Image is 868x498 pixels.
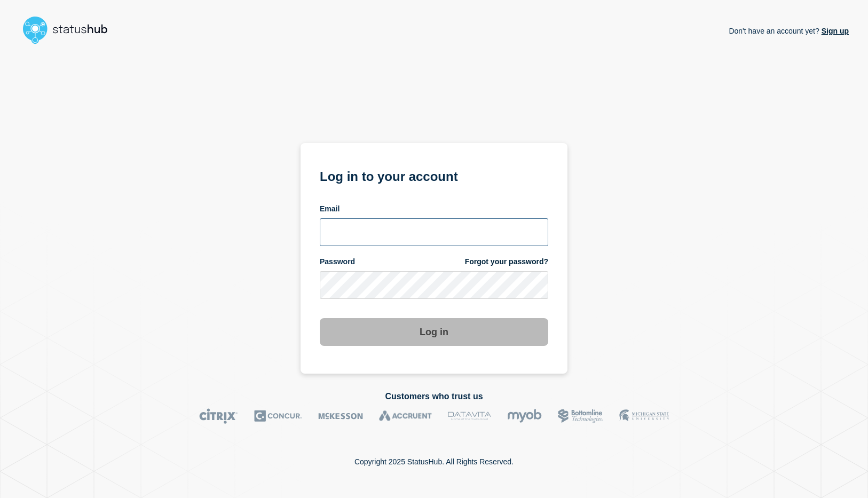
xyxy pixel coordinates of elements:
input: email input [320,218,548,246]
img: McKesson logo [318,408,363,424]
p: Don't have an account yet? [729,18,849,44]
button: Log in [320,318,548,346]
h1: Log in to your account [320,165,548,185]
img: MSU logo [619,408,669,424]
span: Password [320,257,355,267]
img: StatusHub logo [19,13,121,47]
span: Email [320,204,340,214]
img: Bottomline logo [558,408,603,424]
img: DataVita logo [448,408,491,424]
input: password input [320,271,548,299]
p: Copyright 2025 StatusHub. All Rights Reserved. [354,457,514,466]
img: myob logo [507,408,542,424]
img: Concur logo [254,408,302,424]
a: Forgot your password? [465,257,548,267]
img: Accruent logo [379,408,432,424]
h2: Customers who trust us [19,392,849,401]
a: Sign up [819,27,849,35]
img: Citrix logo [199,408,238,424]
